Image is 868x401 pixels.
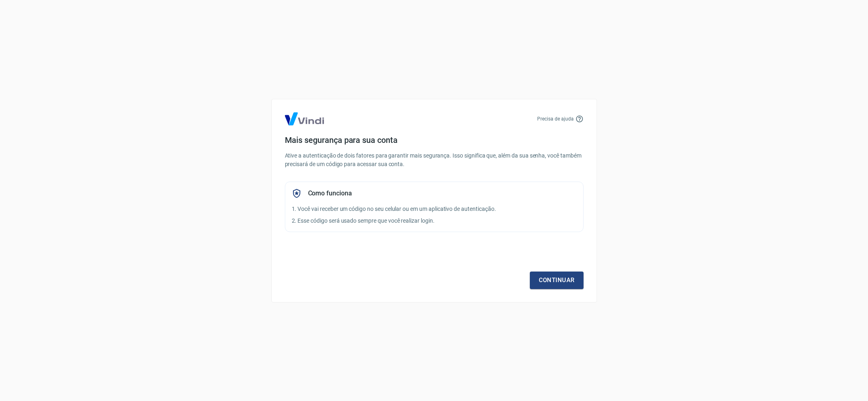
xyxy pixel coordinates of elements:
[530,272,584,289] a: Continuar
[285,135,584,145] h4: Mais segurança para sua conta
[537,115,573,123] p: Precisa de ajuda
[292,205,577,213] p: 1. Você vai receber um código no seu celular ou em um aplicativo de autenticação.
[292,217,577,225] p: 2. Esse código será usado sempre que você realizar login.
[285,112,324,125] img: Logo Vind
[285,151,584,169] p: Ative a autenticação de dois fatores para garantir mais segurança. Isso significa que, além da su...
[308,189,352,197] h5: Como funciona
